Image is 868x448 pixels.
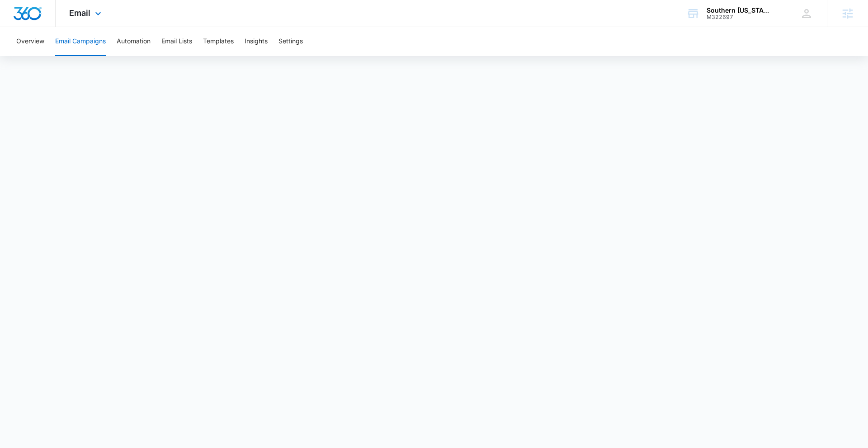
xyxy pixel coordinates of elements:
[707,7,773,14] div: account name
[161,27,192,56] button: Email Lists
[69,8,90,18] span: Email
[707,14,773,20] div: account id
[278,27,303,56] button: Settings
[117,27,151,56] button: Automation
[16,27,44,56] button: Overview
[245,27,268,56] button: Insights
[203,27,234,56] button: Templates
[55,27,106,56] button: Email Campaigns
